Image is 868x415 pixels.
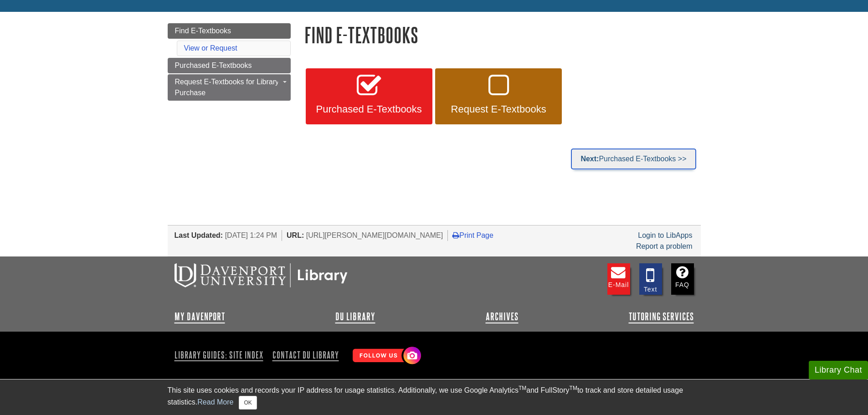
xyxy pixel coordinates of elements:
[175,311,225,322] a: My Davenport
[287,231,304,239] span: URL:
[175,263,348,287] img: DU Libraries
[348,343,423,369] img: Follow Us! Instagram
[519,385,526,391] sup: TM
[269,347,343,363] a: Contact DU Library
[629,311,694,322] a: Tutoring Services
[175,78,279,97] span: Request E-Textbooks for Library Purchase
[571,149,696,169] a: Next:Purchased E-Textbooks >>
[486,311,519,322] a: Archives
[197,398,233,406] a: Read More
[184,44,237,52] a: View or Request
[175,231,223,239] span: Last Updated:
[452,231,493,239] a: Print Page
[168,23,291,39] a: Find E-Textbooks
[306,68,432,125] a: Purchased E-Textbooks
[570,385,577,391] sup: TM
[452,231,459,239] i: Print Page
[168,385,701,410] div: This site uses cookies and records your IP address for usage statistics. Additionally, we use Goo...
[168,23,291,101] div: Guide Page Menu
[175,61,252,69] span: Purchased E-Textbooks
[809,361,868,379] button: Library Chat
[607,263,630,295] a: E-mail
[442,103,555,115] span: Request E-Textbooks
[175,27,231,35] span: Find E-Textbooks
[239,396,257,410] button: Close
[168,58,291,73] a: Purchased E-Textbooks
[313,103,426,115] span: Purchased E-Textbooks
[175,347,267,363] a: Library Guides: Site Index
[306,231,443,239] span: [URL][PERSON_NAME][DOMAIN_NAME]
[639,263,662,295] a: Text
[168,74,291,101] a: Request E-Textbooks for Library Purchase
[638,231,692,239] a: Login to LibApps
[225,231,277,239] span: [DATE] 1:24 PM
[671,263,694,295] a: FAQ
[335,311,375,322] a: DU Library
[580,155,599,163] strong: Next:
[304,23,701,46] h1: Find E-Textbooks
[435,68,562,125] a: Request E-Textbooks
[636,242,693,250] a: Report a problem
